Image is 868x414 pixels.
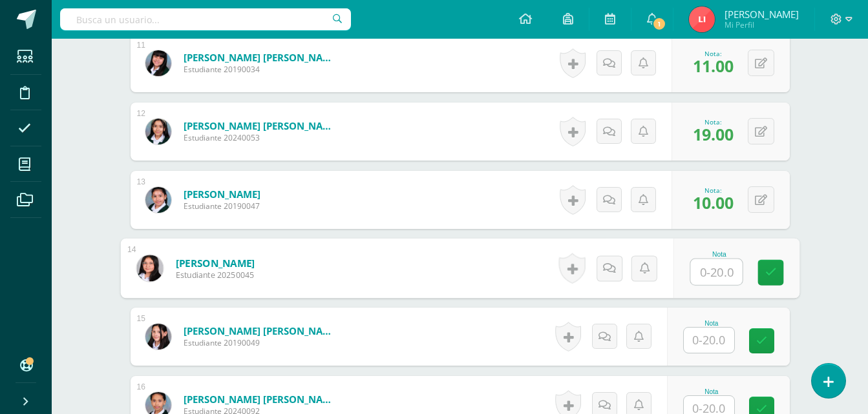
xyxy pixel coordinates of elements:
[693,55,734,77] span: 11.00
[725,8,799,21] span: [PERSON_NAME]
[175,270,255,281] span: Estudiante 20250045
[683,388,740,395] div: Nota
[184,201,260,212] span: Estudiante 20190047
[693,49,734,58] div: Nota:
[184,337,339,348] span: Estudiante 20190049
[652,17,666,31] span: 1
[184,119,339,132] a: [PERSON_NAME] [PERSON_NAME]
[145,50,171,76] img: 2adff479c880916469aecaffe94f9e78.png
[693,123,734,145] span: 19.00
[184,51,339,64] a: [PERSON_NAME] [PERSON_NAME]
[145,119,171,144] img: 8ed0ca63d12d80058c264a6dbfc72357.png
[60,8,351,30] input: Busca un usuario...
[693,186,734,195] div: Nota:
[184,132,339,143] span: Estudiante 20240053
[684,328,734,353] input: 0-20.0
[725,19,799,30] span: Mi Perfil
[693,117,734,126] div: Nota:
[184,393,339,406] a: [PERSON_NAME] [PERSON_NAME]
[145,187,171,213] img: eff1ba9695c80d5c01b4e480cae96795.png
[136,255,163,281] img: 1feb21b62a69163bcb9bffb4dd98480c.png
[184,188,260,201] a: [PERSON_NAME]
[690,251,748,258] div: Nota
[184,324,339,337] a: [PERSON_NAME] [PERSON_NAME]
[184,64,339,75] span: Estudiante 20190034
[683,320,740,327] div: Nota
[693,192,734,213] span: 10.00
[689,6,715,32] img: 01dd2756ea9e2b981645035e79ba90e3.png
[690,259,742,285] input: 0-20.0
[145,324,171,350] img: e86644af5867013666328ff5c0832724.png
[175,256,255,270] a: [PERSON_NAME]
